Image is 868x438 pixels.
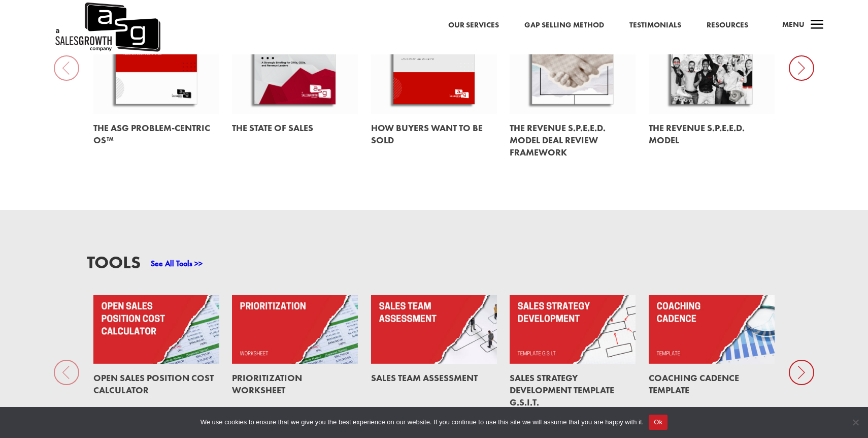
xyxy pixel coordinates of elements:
[87,254,141,276] h3: Tools
[151,258,203,269] a: See All Tools >>
[232,372,302,396] a: Prioritization Worksheet
[707,19,748,32] a: Resources
[649,415,667,430] button: Ok
[649,372,739,396] a: Coaching Cadence Template
[850,417,860,427] span: No
[201,417,644,427] span: We use cookies to ensure that we give you the best experience on our website. If you continue to ...
[807,15,827,36] span: a
[371,372,478,384] a: Sales Team Assessment
[93,372,214,396] a: Open Sales Position Cost Calculator
[510,372,614,408] a: Sales Strategy Development Template G.S.I.T.
[448,19,499,32] a: Our Services
[524,19,604,32] a: Gap Selling Method
[782,19,805,29] span: Menu
[629,19,681,32] a: Testimonials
